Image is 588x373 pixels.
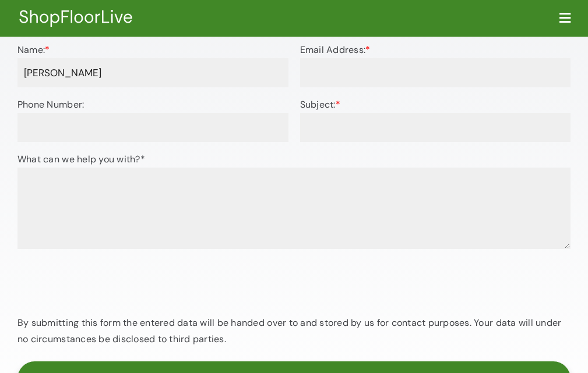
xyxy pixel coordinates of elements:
label: What can we help you with?* [17,153,571,214]
a: Link to #awb-oc__222 [559,12,571,24]
img: Shop Floor Live [17,9,134,28]
input: Name:* [17,58,288,87]
iframe: reCAPTCHA [17,261,195,306]
label: Subject: [300,98,571,133]
a: ShopFloorLive [17,7,134,20]
label: Phone Number: [17,98,288,133]
label: Email Address: [300,44,571,78]
input: Phone Number: [17,113,288,142]
p: By submitting this form the entered data will be handed over to and stored by us for contact purp... [17,315,571,347]
input: Subject:* [300,113,571,142]
input: Email Address:* [300,58,571,87]
label: Name: [17,44,288,78]
textarea: What can we help you with?* [17,168,571,249]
